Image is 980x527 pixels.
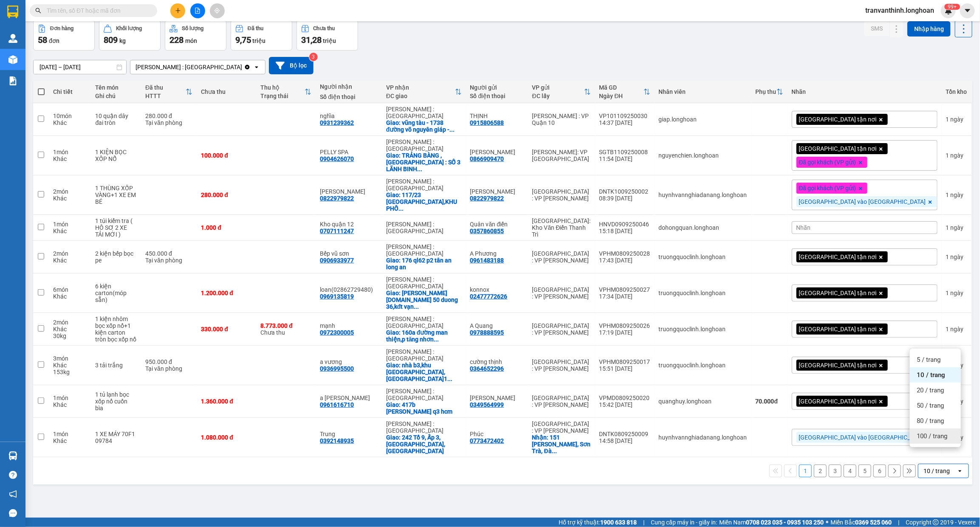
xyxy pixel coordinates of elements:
span: 31,28 [301,35,322,45]
div: Phụ thu [756,88,777,95]
div: Khác [53,401,87,408]
div: Phúc [470,431,524,437]
div: [GEOGRAPHIC_DATA] : VP [PERSON_NAME] [532,286,591,300]
span: caret-down [964,7,972,14]
strong: 0369 525 060 [855,519,892,526]
div: Tại văn phòng [145,257,192,264]
div: VP101109250030 [599,113,650,119]
div: 0978888595 [470,329,504,336]
div: VPHM0809250026 [599,322,650,329]
div: 0349564999 [470,401,504,408]
span: [GEOGRAPHIC_DATA] tận nơi [799,397,877,405]
span: đơn [49,37,59,44]
img: logo-vxr [7,6,18,18]
div: Tại văn phòng [145,365,192,372]
div: 0707111247 [320,228,354,234]
div: Giao: TRẢNG BÀNG , TÂY NINH : SỐ 3 LÃNH BINH TÒNG , ( PHÒNG KHÁM BÁC SĨ DỊU ) , LÔC AN , TRẢNG BÀ... [386,152,462,172]
span: [GEOGRAPHIC_DATA] tận nơi [799,361,877,369]
div: truongquoclinh.longhoan [659,326,747,333]
div: 0357860855 [470,228,504,234]
th: Toggle SortBy [256,81,316,103]
span: [GEOGRAPHIC_DATA] vào [GEOGRAPHIC_DATA] [799,434,926,441]
div: 1.200.000 đ [201,290,252,296]
div: 1 [946,192,967,198]
div: Nhận: 151 Ngô Trí Hoà, Sơn Trà, Đà Nẵng [532,434,591,454]
button: Khối lượng809kg [99,20,161,51]
th: Toggle SortBy [141,81,197,103]
span: ... [552,448,557,454]
span: [GEOGRAPHIC_DATA] tận nơi [799,325,877,333]
div: VP gửi [532,84,584,91]
sup: 281 [944,4,960,10]
div: 17:19 [DATE] [599,329,650,336]
span: Miền Nam [719,518,824,527]
div: Khác [53,257,87,264]
div: VP nhận [386,84,455,91]
span: triệu [252,37,265,44]
button: 5 [859,465,871,477]
span: 5 / trang [917,355,940,364]
div: 14:58 [DATE] [599,437,650,444]
div: 0822979822 [320,195,354,202]
div: 14:37 [DATE] [599,119,650,126]
img: warehouse-icon [8,34,17,43]
div: VPHM0809250027 [599,286,650,293]
div: 1.080.000 đ [201,434,252,441]
span: Miền Bắc [830,518,892,527]
div: [GEOGRAPHIC_DATA] : VP [PERSON_NAME] [532,420,591,434]
span: | [643,518,644,527]
div: 1 KIỆN BỌC XỐP NỔ [96,149,137,162]
div: Lưu Thành Công [470,395,524,401]
div: 0915806588 [470,119,504,126]
ul: Menu [910,349,961,447]
div: giap.longhoan [659,116,747,123]
div: anh Quang [470,188,524,195]
div: Giao: 117/23 HÀ THỊ KHÉO,KHU PHỐ 15,TRUNG MỸ TÂY,Q.12,HCM [386,192,462,212]
span: notification [9,490,17,498]
div: Giao: nhà b3,khu villa an phú đông 3,p an phú q.12 tp hcm [386,362,462,382]
div: 1 [946,152,967,159]
span: 228 [169,35,184,45]
button: 1 [799,465,812,477]
div: 30 kg [53,333,87,339]
span: ngày [951,152,964,159]
div: nghĩa [320,113,377,119]
strong: 0708 023 035 - 0935 103 250 [746,519,824,526]
span: 80 / trang [917,417,944,425]
div: Đã thu [145,84,186,91]
button: 4 [844,465,856,477]
div: 3 tải trắng [96,362,137,369]
img: icon-new-feature [945,7,952,14]
div: 0904626070 [320,155,354,162]
div: 0969135819 [320,293,354,300]
div: 0972300005 [320,329,354,336]
div: 2 món [53,319,87,326]
div: ĐC lấy [532,93,584,99]
span: ... [447,375,452,382]
span: 809 [104,35,118,45]
div: Tên món [96,84,137,91]
div: truongquoclinh.longhoan [659,362,747,369]
div: Nhãn [792,88,938,95]
div: Bếp vũ sơn [320,250,377,257]
div: [GEOGRAPHIC_DATA] : VP [PERSON_NAME] [532,395,591,408]
div: 153 kg [53,369,87,375]
th: Toggle SortBy [382,81,466,103]
div: Khối lượng [116,25,142,31]
span: ngày [951,116,964,123]
div: 10 / trang [924,467,950,475]
button: file-add [190,3,205,18]
button: aim [210,3,225,18]
div: Số lượng [182,25,203,31]
div: [PERSON_NAME] : [GEOGRAPHIC_DATA] [386,316,462,329]
div: truongquoclinh.longhoan [659,290,747,296]
div: 1 [946,290,967,296]
div: Ngày ĐH [599,93,644,99]
div: Người nhận [320,83,377,90]
div: 17:43 [DATE] [599,257,650,264]
div: A Phương [470,250,524,257]
th: Toggle SortBy [595,81,655,103]
div: 1 kiện nhôm bọc xốp nổ+1 kiện carton tròn bọc xốp nổ [96,316,137,343]
div: PELLY SPA [320,149,377,155]
span: 9,75 [235,35,251,45]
